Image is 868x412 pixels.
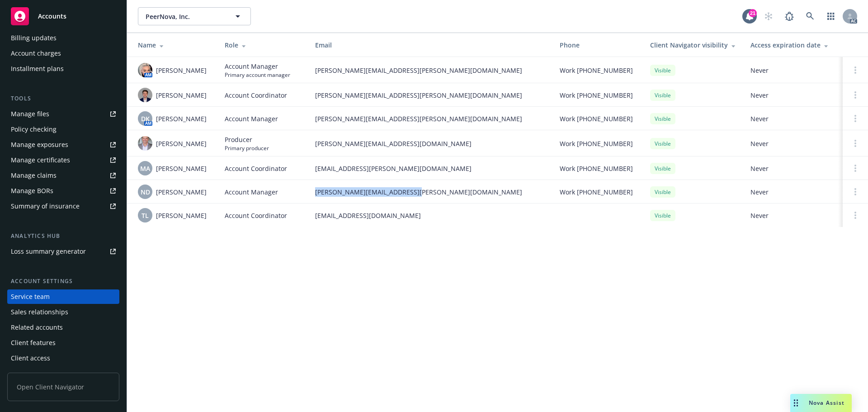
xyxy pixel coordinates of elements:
div: Access expiration date [750,40,835,50]
span: Never [750,211,835,220]
a: Accounts [7,4,119,29]
a: Client features [7,336,119,350]
span: Account Manager [225,187,278,197]
span: [PERSON_NAME][EMAIL_ADDRESS][PERSON_NAME][DOMAIN_NAME] [315,66,545,75]
div: Email [315,40,545,50]
div: Analytics hub [7,232,119,241]
div: Visible [650,65,675,76]
span: [EMAIL_ADDRESS][PERSON_NAME][DOMAIN_NAME] [315,164,545,173]
span: Accounts [38,13,66,20]
span: Account Manager [225,62,290,71]
span: Work [PHONE_NUMBER] [560,66,633,75]
a: Manage BORs [7,184,119,198]
div: Billing updates [11,31,57,45]
span: [PERSON_NAME][EMAIL_ADDRESS][PERSON_NAME][DOMAIN_NAME] [315,187,545,197]
span: Never [750,66,835,75]
div: Tools [7,94,119,103]
span: [PERSON_NAME] [156,114,207,123]
div: Visible [650,113,675,124]
span: Work [PHONE_NUMBER] [560,139,633,148]
div: Client features [11,336,56,350]
span: Account Coordinator [225,90,287,100]
span: [PERSON_NAME] [156,66,207,75]
div: Sales relationships [11,305,68,319]
span: Never [750,139,835,148]
div: Client Navigator visibility [650,40,736,50]
div: Visible [650,90,675,101]
span: [EMAIL_ADDRESS][DOMAIN_NAME] [315,211,545,220]
a: Service team [7,289,119,304]
div: Summary of insurance [11,199,80,213]
div: Role [225,40,301,50]
span: [PERSON_NAME][EMAIL_ADDRESS][PERSON_NAME][DOMAIN_NAME] [315,114,545,123]
span: Work [PHONE_NUMBER] [560,187,633,197]
a: Report a Bug [780,7,798,25]
div: Visible [650,210,675,221]
div: Loss summary generator [11,244,86,259]
div: Visible [650,186,675,198]
div: Visible [650,163,675,174]
a: Account charges [7,46,119,61]
a: Summary of insurance [7,199,119,213]
span: [PERSON_NAME][EMAIL_ADDRESS][PERSON_NAME][DOMAIN_NAME] [315,90,545,100]
span: Open Client Navigator [7,373,119,401]
span: Account Coordinator [225,164,287,173]
span: [PERSON_NAME][EMAIL_ADDRESS][DOMAIN_NAME] [315,139,545,148]
button: PeerNova, Inc. [138,7,251,25]
div: Account settings [7,277,119,286]
span: [PERSON_NAME] [156,211,207,220]
a: Switch app [822,7,840,25]
div: Drag to move [790,394,802,412]
div: Policy checking [11,122,57,137]
div: Installment plans [11,62,64,76]
button: Nova Assist [790,394,852,412]
span: MA [140,164,150,173]
a: Manage files [7,107,119,121]
div: Service team [11,289,50,304]
span: Nova Assist [809,399,844,407]
img: photo [138,136,152,151]
a: Related accounts [7,320,119,335]
a: Manage exposures [7,137,119,152]
span: Primary account manager [225,71,290,79]
span: Never [750,164,835,173]
span: Work [PHONE_NUMBER] [560,114,633,123]
a: Manage certificates [7,153,119,167]
a: Search [801,7,819,25]
span: Primary producer [225,144,269,152]
span: Account Manager [225,114,278,123]
img: photo [138,88,152,102]
div: Manage files [11,107,49,121]
span: [PERSON_NAME] [156,90,207,100]
span: Work [PHONE_NUMBER] [560,164,633,173]
div: Manage BORs [11,184,53,198]
img: photo [138,63,152,77]
div: Visible [650,138,675,149]
span: TL [142,211,149,220]
a: Loss summary generator [7,244,119,259]
div: Account charges [11,46,61,61]
span: Never [750,187,835,197]
div: Name [138,40,210,50]
span: [PERSON_NAME] [156,187,207,197]
span: [PERSON_NAME] [156,139,207,148]
a: Policy checking [7,122,119,137]
span: [PERSON_NAME] [156,164,207,173]
div: Phone [560,40,636,50]
span: Never [750,114,835,123]
div: 21 [749,9,757,17]
div: Related accounts [11,320,63,335]
span: Work [PHONE_NUMBER] [560,90,633,100]
a: Installment plans [7,62,119,76]
span: PeerNova, Inc. [146,12,224,21]
span: Account Coordinator [225,211,287,220]
span: Never [750,90,835,100]
div: Manage certificates [11,153,70,167]
a: Manage claims [7,168,119,183]
a: Sales relationships [7,305,119,319]
span: DK [141,114,150,123]
div: Manage exposures [11,137,68,152]
div: Manage claims [11,168,57,183]
a: Client access [7,351,119,365]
